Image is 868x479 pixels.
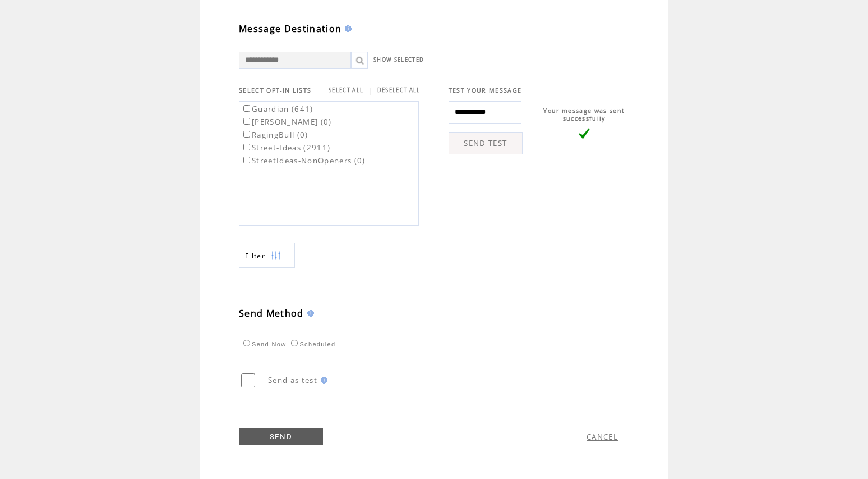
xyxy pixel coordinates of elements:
input: Send Now [243,340,250,346]
label: Street-Ideas (2911) [241,143,330,153]
label: [PERSON_NAME] (0) [241,117,332,127]
input: Guardian (641) [243,105,250,112]
img: filters.png [271,243,281,268]
input: Street-Ideas (2911) [243,144,250,150]
a: SHOW SELECTED [373,56,424,63]
label: Guardian (641) [241,104,313,114]
span: TEST YOUR MESSAGE [449,86,522,94]
label: Scheduled [288,341,335,348]
span: | [368,85,372,95]
a: Filter [239,243,295,268]
label: StreetIdeas-NonOpeners (0) [241,156,366,166]
input: Scheduled [291,340,298,346]
input: StreetIdeas-NonOpeners (0) [243,157,250,163]
a: SEND [239,428,323,445]
input: [PERSON_NAME] (0) [243,118,250,125]
img: vLarge.png [579,128,590,139]
span: Show filters [245,251,265,261]
a: DESELECT ALL [377,86,421,94]
a: SELECT ALL [329,86,363,94]
span: Send Method [239,307,304,320]
span: Send as test [268,375,317,385]
input: RagingBull (0) [243,131,250,138]
img: help.gif [317,377,327,384]
img: help.gif [341,25,352,32]
span: Message Destination [239,22,341,35]
a: CANCEL [587,432,618,442]
span: SELECT OPT-IN LISTS [239,86,311,94]
span: Your message was sent successfully [543,107,625,122]
label: Send Now [241,341,286,348]
img: help.gif [304,310,314,317]
a: SEND TEST [449,132,523,154]
label: RagingBull (0) [241,130,308,140]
